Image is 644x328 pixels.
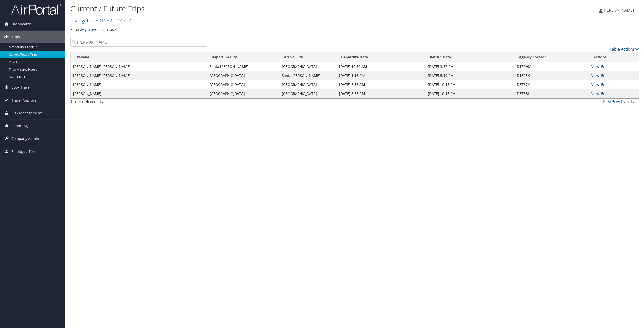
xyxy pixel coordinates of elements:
[425,52,514,62] th: Return Date: activate to sort column ascending
[207,71,279,80] td: [GEOGRAPHIC_DATA]
[70,38,207,47] input: Search Traveler or Arrival City
[11,107,42,119] span: Risk Management
[612,99,620,104] a: Prev
[207,89,279,98] td: [GEOGRAPHIC_DATA]
[589,71,639,80] td: |
[603,99,612,104] a: First
[71,52,207,62] th: Traveler: activate to sort column ascending
[71,71,207,80] td: [PERSON_NAME] [PERSON_NAME]
[589,80,639,89] td: |
[591,91,599,96] a: View
[337,52,426,62] th: Departure Date: activate to sort column descending
[70,3,450,14] h1: Current / Future Trips
[207,62,279,71] td: Santa [PERSON_NAME]
[207,52,279,62] th: Departure City: activate to sort column ascending
[601,82,611,87] a: Email
[591,73,599,78] a: View
[279,71,337,80] td: Santa [PERSON_NAME]
[86,99,88,104] span: 4
[514,62,589,71] td: D179HM
[620,99,622,104] a: 1
[94,17,113,24] span: ( 301932 )
[599,3,639,18] a: [PERSON_NAME]
[425,89,514,98] td: [DATE] 10:15 PM
[631,99,639,104] a: Last
[11,132,39,145] span: Company Admin
[425,71,514,80] td: [DATE] 5:19 PM
[207,80,279,89] td: [GEOGRAPHIC_DATA]
[337,80,426,89] td: [DATE] 8:55 AM
[591,82,599,87] a: View
[71,62,207,71] td: [PERSON_NAME] [PERSON_NAME]
[425,62,514,71] td: [DATE] 3:57 PM
[603,7,634,13] span: [PERSON_NAME]
[425,80,514,89] td: [DATE] 10:15 PM
[337,71,426,80] td: [DATE] 1:16 PM
[337,89,426,98] td: [DATE] 8:55 AM
[11,3,61,15] img: airportal-logo.png
[71,89,207,98] td: [PERSON_NAME]
[601,73,611,78] a: Email
[514,89,589,98] td: D3TSBL
[11,81,31,94] span: Book Travel
[337,62,426,71] td: [DATE] 10:30 AM
[514,80,589,89] td: D3TS7X
[279,52,337,62] th: Arrival City: activate to sort column ascending
[601,91,611,96] a: Email
[81,27,118,32] a: My travelers trips
[70,17,133,24] a: ChangeUp
[113,17,133,24] span: , [ 44707 ]
[11,145,37,158] span: Employee Tools
[279,89,337,98] td: [GEOGRAPHIC_DATA]
[622,99,631,104] a: Next
[11,94,38,107] span: Travel Approval
[591,64,599,69] a: View
[589,62,639,71] td: |
[589,89,639,98] td: |
[610,46,639,52] a: Table Actions
[11,18,32,30] span: Dashboards
[279,62,337,71] td: [GEOGRAPHIC_DATA]
[601,64,611,69] a: Email
[70,99,207,107] div: 1 to 4 of records
[514,52,589,62] th: Agency Locator: activate to sort column ascending
[11,31,20,43] span: Trips
[70,26,450,33] p: Filter:
[71,80,207,89] td: [PERSON_NAME]
[589,52,639,62] th: Actions
[11,120,28,132] span: Reporting
[279,80,337,89] td: [GEOGRAPHIC_DATA]
[514,71,589,80] td: D18FBK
